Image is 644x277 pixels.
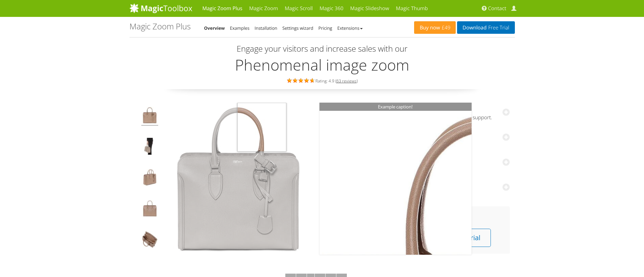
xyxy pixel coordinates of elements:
[327,127,510,146] a: Fast and sophisticatedBeautifully refined and customizable with CSS
[346,229,405,247] a: View Pricing
[334,212,503,221] h3: Get Magic Zoom Plus [DATE]!
[129,77,515,84] div: Rating: 4.9 ( )
[129,3,192,13] img: MagicToolbox.com - Image tools for your website
[457,21,515,34] a: DownloadFree Trial
[327,189,510,196] span: Without writing a single line of code.
[440,25,451,30] span: £49
[486,25,509,30] span: Free Trial
[327,114,510,121] span: Fully responsive image zoomer with mobile gestures and retina support.
[141,200,158,219] img: Hover image zoom example
[255,25,277,31] a: Installation
[162,103,314,255] a: Magic Zoom Plus DemoMagic Zoom Plus Demo
[131,44,513,53] h3: Engage your visitors and increase sales with our
[327,139,510,146] span: Beautifully refined and customizable with CSS
[336,78,357,84] a: 63 reviews
[204,25,225,31] a: Overview
[337,25,363,31] a: Extensions
[129,22,191,31] h1: Magic Zoom Plus
[327,152,510,171] a: Used by the bestJoin the company of Google, Coca-Cola and 40,000+ others
[488,5,506,12] span: Contact
[327,177,510,196] a: Get started in minutesWithout writing a single line of code.
[230,25,249,31] a: Examples
[129,56,515,73] h2: Phenomenal image zoom
[141,138,158,157] img: JavaScript image zoom example
[327,102,510,121] a: Adaptive and responsiveFully responsive image zoomer with mobile gestures and retina support.
[318,25,332,31] a: Pricing
[141,107,158,126] img: Product image zoom example
[282,25,313,31] a: Settings wizard
[327,164,510,171] span: Join the company of Google, Coca-Cola and 40,000+ others
[141,169,158,188] img: jQuery image zoom example
[162,103,314,255] img: Magic Zoom Plus Demo
[414,21,456,34] a: Buy now£49
[141,231,158,250] img: JavaScript zoom tool example
[410,229,491,247] a: Download free trial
